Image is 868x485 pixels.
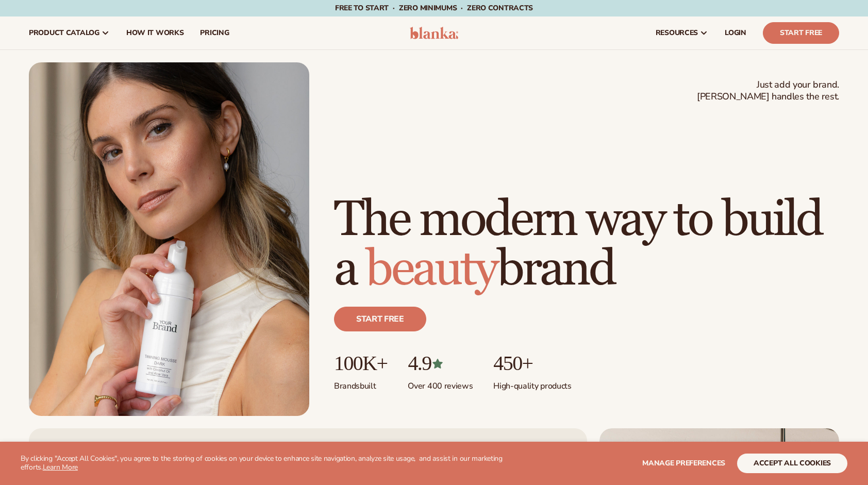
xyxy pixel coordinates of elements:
[408,352,473,375] p: 4.9
[725,29,746,37] span: LOGIN
[43,462,78,472] a: Learn More
[334,352,387,375] p: 100K+
[334,375,387,392] p: Brands built
[334,307,426,331] a: Start free
[410,27,459,39] img: logo
[716,16,755,49] a: LOGIN
[697,79,839,103] span: Just add your brand. [PERSON_NAME] handles the rest.
[118,16,192,49] a: How It Works
[737,454,847,473] button: accept all cookies
[365,239,496,299] span: beauty
[642,458,725,468] span: Manage preferences
[493,352,571,375] p: 450+
[29,62,309,416] img: Female holding tanning mousse.
[126,29,184,37] span: How It Works
[493,375,571,392] p: High-quality products
[656,29,698,37] span: resources
[647,16,716,49] a: resources
[192,16,237,49] a: pricing
[763,22,839,44] a: Start Free
[408,375,473,392] p: Over 400 reviews
[335,3,533,13] span: Free to start · ZERO minimums · ZERO contracts
[642,454,725,473] button: Manage preferences
[334,195,839,294] h1: The modern way to build a brand
[21,16,118,49] a: product catalog
[21,455,507,472] p: By clicking "Accept All Cookies", you agree to the storing of cookies on your device to enhance s...
[29,29,99,37] span: product catalog
[200,29,229,37] span: pricing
